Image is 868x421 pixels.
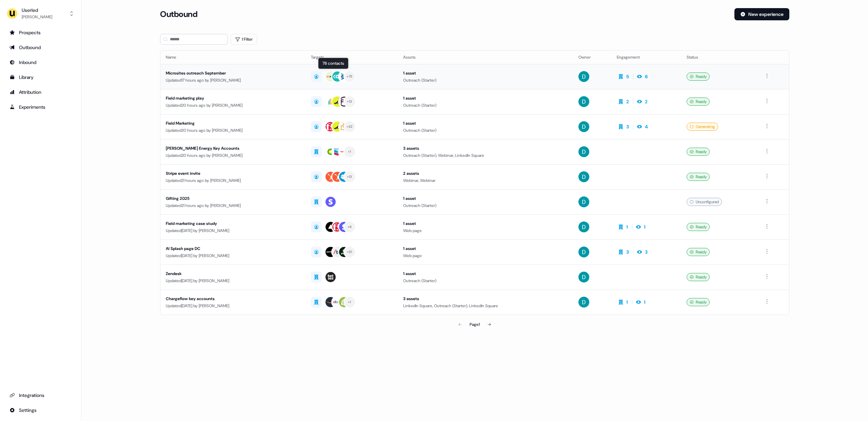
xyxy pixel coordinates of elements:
[348,299,351,305] div: + 1
[9,44,72,51] div: Outbound
[403,120,568,127] div: 1 asset
[403,252,568,259] div: Web page
[626,249,629,255] div: 3
[578,96,589,107] img: David
[166,77,300,84] div: Updated 17 hours ago by [PERSON_NAME]
[578,196,589,207] img: David
[403,177,568,184] div: Webinar, Webinar
[318,58,349,69] div: 78 contacts
[403,195,568,202] div: 1 asset
[166,220,300,227] div: Field marketing case study
[403,70,568,77] div: 1 asset
[22,7,52,14] div: Userled
[644,224,646,230] div: 1
[578,121,589,132] img: David
[626,224,628,230] div: 1
[166,245,300,252] div: AI Splash page DC
[9,407,72,414] div: Settings
[403,95,568,102] div: 1 asset
[166,277,300,284] div: Updated [DATE] by [PERSON_NAME]
[687,98,710,106] div: Ready
[160,50,305,64] th: Name
[687,123,718,131] div: Generating
[645,123,648,130] div: 4
[166,252,300,259] div: Updated [DATE] by [PERSON_NAME]
[5,405,76,416] a: Go to integrations
[403,145,568,152] div: 3 assets
[348,224,352,230] div: + 6
[347,249,352,255] div: + 51
[645,73,648,80] div: 6
[166,295,300,302] div: Chargeflow key accounts
[9,74,72,81] div: Library
[578,171,589,182] img: David
[687,298,710,306] div: Ready
[347,99,352,105] div: + 13
[9,104,72,110] div: Experiments
[398,50,573,64] th: Assets
[578,272,589,282] img: David
[626,98,629,105] div: 2
[5,57,76,68] a: Go to Inbound
[166,152,300,159] div: Updated 20 hours ago by [PERSON_NAME]
[166,120,300,127] div: Field Marketing
[347,124,353,130] div: + 32
[403,77,568,84] div: Outreach (Starter)
[626,299,628,306] div: 1
[166,127,300,134] div: Updated 20 hours ago by [PERSON_NAME]
[578,222,589,232] img: David
[687,248,710,256] div: Ready
[5,72,76,83] a: Go to templates
[22,14,52,20] div: [PERSON_NAME]
[578,71,589,82] img: David
[403,227,568,234] div: Web page
[166,202,300,209] div: Updated 21 hours ago by [PERSON_NAME]
[9,29,72,36] div: Prospects
[573,50,611,64] th: Owner
[166,145,300,152] div: [PERSON_NAME] Energy Key Accounts
[403,302,568,309] div: LinkedIn Square, Outreach (Starter), LinkedIn Square
[644,299,646,306] div: 1
[5,27,76,38] a: Go to prospects
[166,270,300,277] div: Zendesk
[5,87,76,98] a: Go to attribution
[403,277,568,284] div: Outreach (Starter)
[403,270,568,277] div: 1 asset
[626,123,629,130] div: 3
[578,146,589,157] img: David
[470,321,480,328] div: Page 1
[403,170,568,177] div: 2 assets
[687,223,710,231] div: Ready
[687,273,710,281] div: Ready
[403,152,568,159] div: Outreach (Starter), Webinar, LinkedIn Square
[5,42,76,53] a: Go to outbound experience
[160,9,197,19] h3: Outbound
[9,392,72,399] div: Integrations
[9,59,72,66] div: Inbound
[166,227,300,234] div: Updated [DATE] by [PERSON_NAME]
[166,195,300,202] div: Gifting 2025
[166,170,300,177] div: Stripe event invite
[166,102,300,109] div: Updated 20 hours ago by [PERSON_NAME]
[403,102,568,109] div: Outreach (Starter)
[403,295,568,302] div: 3 assets
[5,102,76,112] a: Go to experiments
[9,89,72,96] div: Attribution
[403,202,568,209] div: Outreach (Starter)
[687,198,722,206] div: Unconfigured
[166,302,300,309] div: Updated [DATE] by [PERSON_NAME]
[403,245,568,252] div: 1 asset
[305,50,398,64] th: Targets
[687,173,710,181] div: Ready
[231,34,257,45] button: 1 Filter
[611,50,681,64] th: Engagement
[578,247,589,257] img: David
[687,72,710,81] div: Ready
[347,73,353,80] div: + 75
[166,177,300,184] div: Updated 21 hours ago by [PERSON_NAME]
[166,95,300,102] div: Field marketing play
[5,390,76,401] a: Go to integrations
[645,249,648,255] div: 3
[348,149,351,155] div: + 1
